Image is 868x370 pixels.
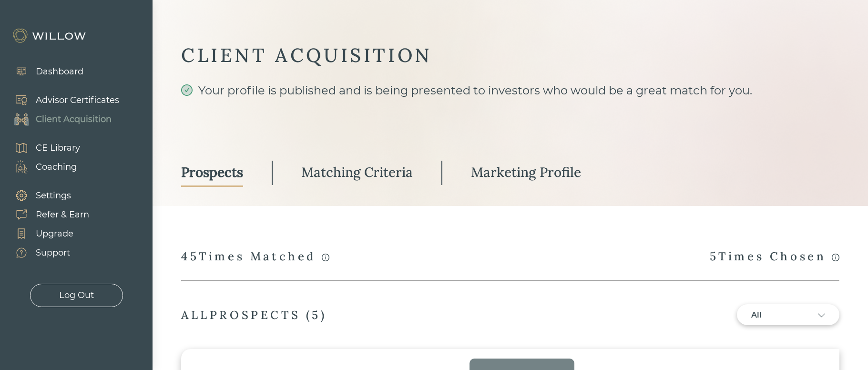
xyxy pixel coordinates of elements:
[5,110,119,129] a: Client Acquisition
[36,113,112,126] div: Client Acquisition
[751,309,789,321] div: All
[36,161,77,174] div: Coaching
[471,164,581,181] div: Marketing Profile
[5,62,83,81] a: Dashboard
[181,82,839,134] div: Your profile is published and is being presented to investors who would be a great match for you.
[471,159,581,187] a: Marketing Profile
[36,65,83,78] div: Dashboard
[36,227,73,240] div: Upgrade
[36,94,119,107] div: Advisor Certificates
[59,289,94,302] div: Log Out
[181,43,839,68] div: CLIENT ACQUISITION
[12,28,88,43] img: Willow
[181,249,329,265] div: 45 Times Matched
[710,249,839,265] div: 5 Times Chosen
[181,159,243,187] a: Prospects
[301,164,413,181] div: Matching Criteria
[301,159,413,187] a: Matching Criteria
[36,247,70,259] div: Support
[5,224,89,243] a: Upgrade
[181,164,243,181] div: Prospects
[5,205,89,224] a: Refer & Earn
[5,157,80,176] a: Coaching
[5,91,119,110] a: Advisor Certificates
[36,189,71,202] div: Settings
[181,308,327,322] div: ALL PROSPECTS ( 5 )
[36,208,89,221] div: Refer & Earn
[5,186,89,205] a: Settings
[322,254,329,261] span: info-circle
[5,138,80,157] a: CE Library
[832,254,839,261] span: info-circle
[181,84,193,96] span: check-circle
[36,142,80,154] div: CE Library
